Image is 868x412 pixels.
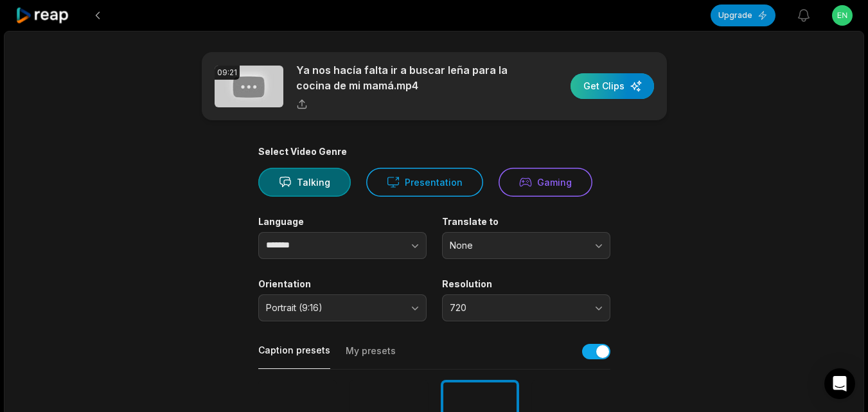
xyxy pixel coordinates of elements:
[442,278,610,290] label: Resolution
[215,66,240,80] div: 09:21
[442,232,610,259] button: None
[258,344,330,369] button: Caption presets
[450,302,585,314] span: 720
[296,62,518,93] p: Ya nos hacía falta ir a buscar leña para la cocina de mi mamá.mp4
[442,294,610,321] button: 720
[346,345,396,369] button: My presets
[450,240,585,251] span: None
[824,368,855,399] div: Open Intercom Messenger
[258,146,610,157] div: Select Video Genre
[266,302,401,314] span: Portrait (9:16)
[366,168,483,197] button: Presentation
[571,73,654,99] button: Get Clips
[258,168,351,197] button: Talking
[499,168,592,197] button: Gaming
[258,278,427,290] label: Orientation
[711,4,775,26] button: Upgrade
[258,216,427,228] label: Language
[442,216,610,228] label: Translate to
[258,294,427,321] button: Portrait (9:16)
